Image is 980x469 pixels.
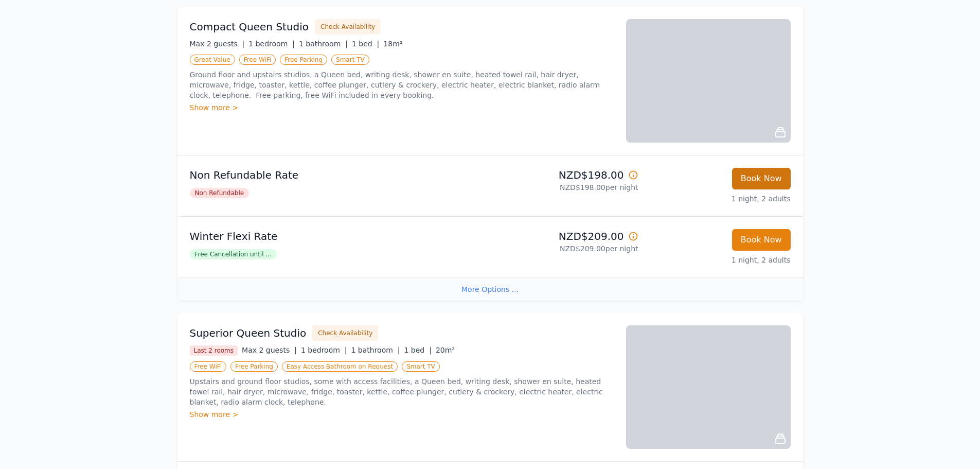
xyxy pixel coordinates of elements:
[190,326,307,340] h3: Superior Queen Studio
[190,345,238,356] span: Last 2 rooms
[239,55,276,65] span: Free WiFi
[402,361,440,372] span: Smart TV
[190,168,486,182] p: Non Refundable Rate
[647,194,791,204] p: 1 night, 2 adults
[494,182,638,193] p: NZD$198.00 per night
[299,40,348,48] span: 1 bathroom |
[190,361,227,372] span: Free WiFi
[190,70,614,100] p: Ground floor and upstairs studios, a Queen bed, writing desk, shower en suite, heated towel rail,...
[190,229,486,244] p: Winter Flexi Rate
[732,168,791,189] button: Book Now
[190,55,235,65] span: Great Value
[404,346,432,354] span: 1 bed |
[383,40,402,48] span: 18m²
[301,346,347,354] span: 1 bedroom |
[351,346,400,354] span: 1 bathroom |
[190,376,614,407] p: Upstairs and ground floor studios, some with access facilities, a Queen bed, writing desk, shower...
[732,229,791,251] button: Book Now
[242,346,297,354] span: Max 2 guests |
[282,361,398,372] span: Easy Access Bathroom on Request
[190,249,277,259] span: Free Cancellation until ...
[315,19,381,34] button: Check Availability
[230,361,278,372] span: Free Parking
[280,55,327,65] span: Free Parking
[494,244,638,254] p: NZD$209.00 per night
[248,40,295,48] span: 1 bedroom |
[494,229,638,244] p: NZD$209.00
[352,40,379,48] span: 1 bed |
[312,325,378,341] button: Check Availability
[177,277,803,301] div: More Options ...
[190,40,245,48] span: Max 2 guests |
[494,168,638,182] p: NZD$198.00
[647,255,791,265] p: 1 night, 2 adults
[331,55,369,65] span: Smart TV
[436,346,455,354] span: 20m²
[190,409,614,420] div: Show more >
[190,20,309,34] h3: Compact Queen Studio
[190,102,614,113] div: Show more >
[190,188,250,198] span: Non Refundable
